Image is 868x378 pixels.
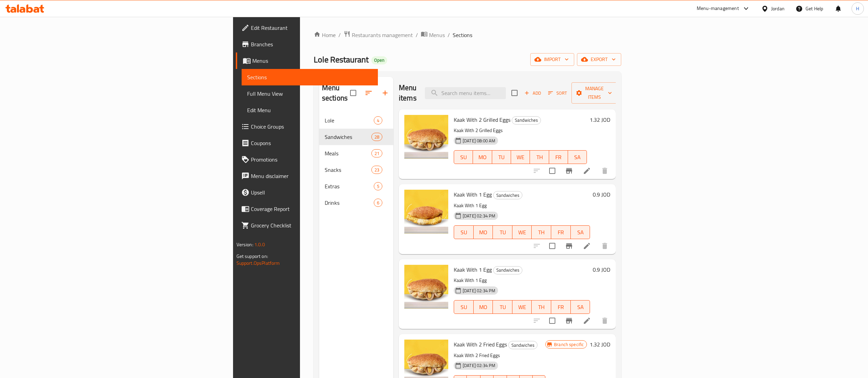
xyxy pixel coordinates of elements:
span: 21 [372,150,382,157]
img: Kaak With 1 Egg [404,190,448,234]
span: SU [457,152,470,162]
span: Branches [251,40,372,48]
button: Branch-specific-item [561,312,577,329]
a: Edit menu item [583,317,591,325]
img: Kaak With 2 Grilled Eggs [404,115,448,159]
span: Select section [507,86,522,100]
span: Select all sections [346,86,360,100]
span: 5 [374,183,382,190]
span: Choice Groups [251,122,372,131]
span: Add [523,89,542,97]
button: WE [512,300,532,314]
a: Coupons [236,135,378,151]
p: Kaak With 2 Fried Eggs [454,351,545,360]
button: TH [532,300,551,314]
span: SU [457,302,471,312]
span: MO [476,152,489,162]
span: SU [457,227,471,237]
button: Manage items [571,82,617,104]
p: Kaak With 1 Egg [454,201,590,210]
a: Upsell [236,184,378,201]
span: Menu disclaimer [251,172,372,180]
span: Coverage Report [251,205,372,213]
button: MO [473,150,492,164]
span: FR [554,302,568,312]
a: Coverage Report [236,201,378,217]
span: FR [554,227,568,237]
span: import [536,55,569,64]
span: Full Menu View [247,90,372,98]
span: [DATE] 02:34 PM [460,362,498,369]
input: search [425,87,506,99]
button: SA [571,225,590,239]
div: Jordan [771,5,785,12]
span: Sandwiches [494,266,522,274]
span: TH [534,302,548,312]
button: FR [551,300,571,314]
span: 4 [374,117,382,124]
nav: breadcrumb [314,31,622,39]
span: Sections [453,31,472,39]
span: MO [476,227,490,237]
span: Coupons [251,139,372,147]
span: Meals [325,149,371,157]
button: TU [493,300,512,314]
span: Upsell [251,188,372,197]
span: TH [533,152,546,162]
span: Open [371,57,387,63]
button: FR [549,150,568,164]
div: Sandwiches [493,191,522,199]
span: Sandwiches [509,341,537,349]
a: Menus [421,31,445,39]
span: Select to update [545,239,559,253]
span: WE [515,227,529,237]
span: Sandwiches [512,116,541,124]
button: SA [571,300,590,314]
button: export [577,53,621,66]
span: Snacks [325,166,371,174]
button: SU [454,225,474,239]
div: Extras5 [319,178,393,194]
span: H [856,5,859,12]
div: Drinks6 [319,194,393,211]
button: SU [454,300,474,314]
button: Add section [377,85,393,101]
span: Menus [252,57,372,65]
span: Version: [236,240,253,249]
a: Edit menu item [583,242,591,250]
a: Promotions [236,151,378,168]
span: Lole [325,116,374,125]
span: TU [495,152,508,162]
div: Sandwiches [512,116,541,125]
h6: 0.9 JOD [593,190,610,199]
button: delete [597,238,613,254]
button: delete [597,312,613,329]
span: Get support on: [236,252,268,261]
div: items [371,149,382,157]
div: Menu-management [697,4,739,13]
div: Snacks23 [319,162,393,178]
h2: Menu items [399,83,417,103]
span: Kaak With 2 Fried Eggs [454,339,507,350]
a: Sections [242,69,378,85]
a: Edit Menu [242,102,378,118]
span: Grocery Checklist [251,221,372,229]
a: Edit menu item [583,167,591,175]
a: Menu disclaimer [236,168,378,184]
button: delete [597,163,613,179]
span: Restaurants management [352,31,413,39]
button: import [530,53,574,66]
div: Open [371,56,387,64]
button: TU [493,225,512,239]
span: [DATE] 02:34 PM [460,213,498,219]
span: [DATE] 02:34 PM [460,287,498,294]
div: items [371,133,382,141]
div: Extras [325,182,374,190]
li: / [448,31,450,39]
div: items [374,199,382,207]
span: SA [571,152,584,162]
p: Kaak With 1 Egg [454,276,590,285]
button: Branch-specific-item [561,238,577,254]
